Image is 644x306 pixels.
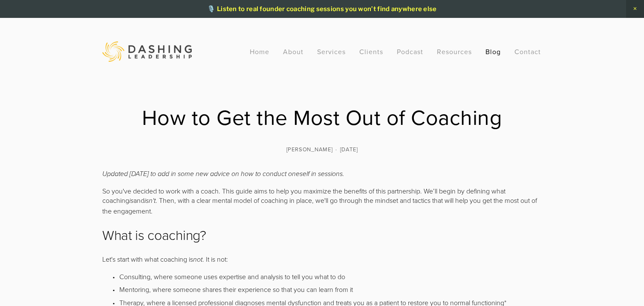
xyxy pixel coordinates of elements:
[102,254,542,265] p: Let's start with what coaching is . It is not:
[397,44,423,59] a: Podcast
[193,256,202,264] em: not
[102,41,192,62] img: Dashing Leadership
[359,44,383,59] a: Clients
[333,144,358,154] time: [DATE]
[102,170,344,178] em: Updated [DATE] to add in some new advice on how to conduct oneself in sessions.
[102,227,542,243] h2: What is coaching?
[437,47,472,56] a: Resources
[129,197,133,205] em: is
[514,44,541,59] a: Contact
[144,197,156,205] em: isn't
[317,44,346,59] a: Services
[286,144,333,154] a: [PERSON_NAME]
[250,44,269,59] a: Home
[119,285,542,294] p: Mentoring, where someone shares their experience so that you can learn from it
[102,186,542,216] p: So you've decided to work with a coach. This guide aims to help you maximize the benefits of this...
[485,44,501,59] a: Blog
[283,44,303,59] a: About
[102,104,542,130] h1: How to Get the Most Out of Coaching
[119,272,542,281] p: Consulting, where someone uses expertise and analysis to tell you what to do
